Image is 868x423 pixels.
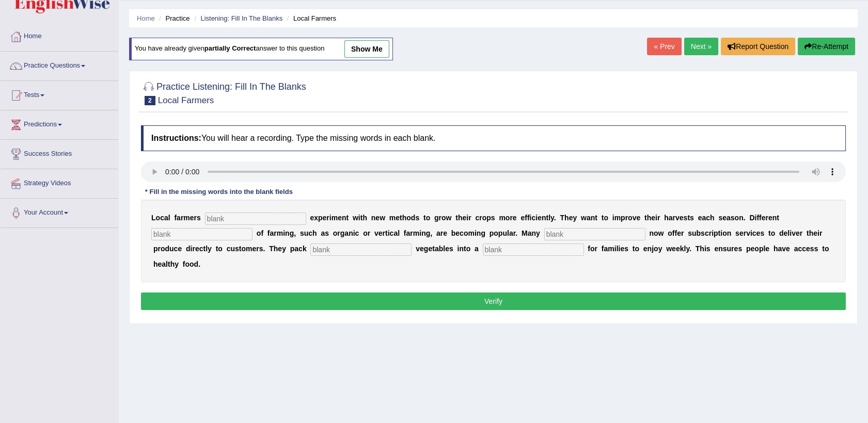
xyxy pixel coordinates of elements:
b: r [468,214,471,222]
b: e [190,214,194,222]
b: h [664,214,669,222]
b: e [768,214,772,222]
b: r [800,229,802,237]
b: r [657,214,660,222]
b: t [432,245,435,253]
b: s [760,229,764,237]
b: i [655,214,657,222]
b: e [796,229,800,237]
b: l [206,245,208,253]
b: m [277,229,283,237]
b: c [531,214,535,222]
b: s [235,245,239,253]
b: v [792,229,796,237]
b: i [283,229,285,237]
b: n [591,214,595,222]
b: v [374,229,378,237]
b: h [274,245,278,253]
b: e [178,245,182,253]
b: f [267,229,270,237]
b: p [318,214,323,222]
b: f [525,214,527,222]
b: i [419,229,421,237]
b: h [710,214,715,222]
b: r [157,245,160,253]
b: s [735,229,739,237]
b: f [759,214,762,222]
b: e [428,245,432,253]
b: r [181,214,183,222]
b: u [304,229,309,237]
b: a [270,229,274,237]
b: n [371,214,376,222]
input: blank [205,213,306,225]
b: d [779,229,784,237]
b: e [677,229,681,237]
b: l [443,245,445,253]
b: s [684,214,688,222]
b: h [312,229,317,237]
input: blank [310,243,412,256]
b: t [346,214,349,222]
b: w [380,214,385,222]
b: r [337,229,340,237]
b: i [712,229,714,237]
b: e [698,214,702,222]
b: e [513,214,517,222]
b: p [153,245,158,253]
b: a [177,214,181,222]
b: a [164,214,168,222]
b: a [344,229,349,237]
b: i [720,229,722,237]
b: t [455,214,458,222]
b: t [777,214,779,222]
b: o [654,229,658,237]
b: p [621,214,625,222]
b: m [183,214,190,222]
b: e [538,214,542,222]
a: Next » [684,38,718,55]
b: w [353,214,358,222]
b: r [410,229,413,237]
b: r [479,214,482,222]
b: t [687,214,690,222]
b: c [308,229,312,237]
a: « Prev [647,38,681,55]
b: o [426,214,431,222]
b: i [612,214,614,222]
b: i [817,229,819,237]
b: t [239,245,242,253]
b: a [528,229,532,237]
b: e [278,245,282,253]
b: o [604,214,608,222]
b: h [458,214,463,222]
b: e [569,214,573,222]
b: t [807,229,809,237]
b: c [160,214,164,222]
b: c [752,229,756,237]
b: b [451,229,456,237]
b: f [674,229,677,237]
b: t [216,245,218,253]
b: m [468,229,474,237]
b: r [765,214,768,222]
b: m [499,214,505,222]
b: e [443,229,447,237]
b: p [498,229,503,237]
b: d [186,245,191,253]
b: m [614,214,621,222]
div: * Fill in the missing words into the blank fields [141,187,297,197]
b: t [718,229,721,237]
b: e [520,214,525,222]
b: n [772,214,777,222]
b: s [701,229,705,237]
b: l [398,229,400,237]
b: e [375,214,380,222]
b: h [647,214,652,222]
b: c [355,229,359,237]
b: o [668,229,672,237]
b: a [727,214,731,222]
b: r [744,229,746,237]
b: s [718,214,722,222]
button: Verify [141,292,846,310]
